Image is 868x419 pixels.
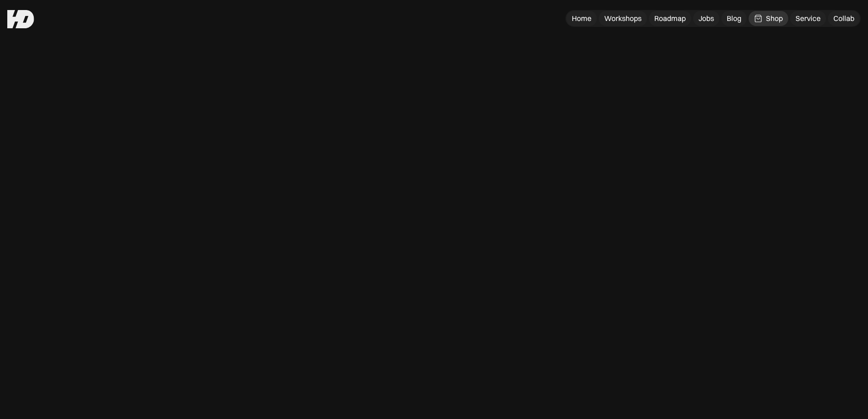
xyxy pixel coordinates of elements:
div: Collab [833,14,854,23]
div: Home [572,14,591,23]
div: Shop [766,14,783,23]
a: Home [566,11,597,26]
a: Blog [721,11,747,26]
div: Service [796,14,821,23]
div: Blog [727,14,741,23]
a: Service [790,11,826,26]
a: Workshops [599,11,647,26]
div: Jobs [699,14,714,23]
a: Collab [828,11,860,26]
a: Shop [749,11,788,26]
div: Roadmap [654,14,686,23]
a: Roadmap [649,11,691,26]
a: Jobs [693,11,719,26]
div: Workshops [604,14,642,23]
